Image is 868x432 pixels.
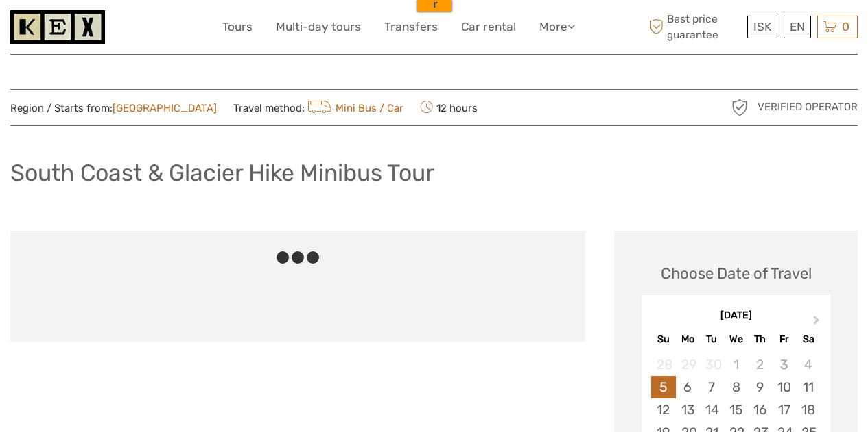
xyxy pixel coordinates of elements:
[642,309,830,323] div: [DATE]
[305,102,403,114] a: Mini Bus / Car
[676,330,700,348] div: Mo
[276,17,361,37] a: Multi-day tours
[796,330,820,348] div: Sa
[10,101,217,116] span: Region / Starts from:
[10,159,434,187] h1: South Coast & Glacier Hike Minibus Tour
[233,98,403,117] span: Travel method:
[729,97,751,118] img: verified_operator_grey_128.png
[539,17,575,37] a: More
[724,398,748,421] div: Choose Wednesday, October 15th, 2025
[384,17,438,37] a: Transfers
[222,17,253,37] a: Tours
[700,353,724,376] div: Not available Tuesday, September 30th, 2025
[461,17,516,37] a: Car rental
[700,330,724,348] div: Tu
[840,20,852,34] span: 0
[651,330,675,348] div: Su
[758,100,858,114] span: Verified Operator
[753,20,771,34] span: ISK
[748,330,772,348] div: Th
[113,102,217,114] a: [GEOGRAPHIC_DATA]
[796,376,820,398] div: Choose Saturday, October 11th, 2025
[676,376,700,398] div: Choose Monday, October 6th, 2025
[807,312,829,334] button: Next Month
[676,353,700,376] div: Not available Monday, September 29th, 2025
[724,376,748,398] div: Choose Wednesday, October 8th, 2025
[748,353,772,376] div: Not available Thursday, October 2nd, 2025
[646,12,744,42] span: Best price guarantee
[420,98,478,117] span: 12 hours
[796,353,820,376] div: Not available Saturday, October 4th, 2025
[700,398,724,421] div: Choose Tuesday, October 14th, 2025
[10,10,105,44] img: 1261-44dab5bb-39f8-40da-b0c2-4d9fce00897c_logo_small.jpg
[700,376,724,398] div: Choose Tuesday, October 7th, 2025
[784,16,811,38] div: EN
[724,330,748,348] div: We
[748,376,772,398] div: Choose Thursday, October 9th, 2025
[748,398,772,421] div: Choose Thursday, October 16th, 2025
[651,376,675,398] div: Choose Sunday, October 5th, 2025
[796,398,820,421] div: Choose Saturday, October 18th, 2025
[651,398,675,421] div: Choose Sunday, October 12th, 2025
[651,353,675,376] div: Not available Sunday, September 28th, 2025
[676,398,700,421] div: Choose Monday, October 13th, 2025
[661,263,812,284] div: Choose Date of Travel
[772,376,796,398] div: Choose Friday, October 10th, 2025
[772,398,796,421] div: Choose Friday, October 17th, 2025
[724,353,748,376] div: Not available Wednesday, October 1st, 2025
[772,353,796,376] div: Not available Friday, October 3rd, 2025
[772,330,796,348] div: Fr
